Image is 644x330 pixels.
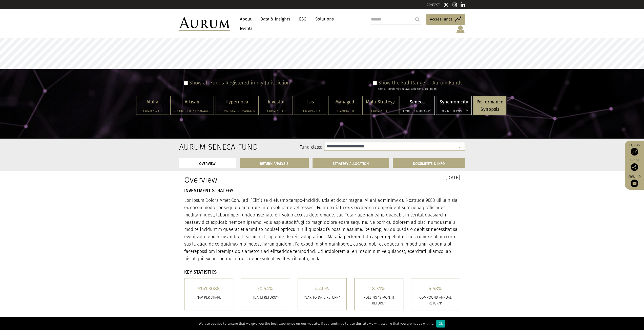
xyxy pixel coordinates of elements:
[427,3,440,7] a: CONTACT
[263,109,289,113] h5: Commingled
[444,2,449,7] img: Twitter icon
[188,286,229,291] h5: $151.3088
[366,109,395,113] h5: Commingled
[313,14,336,24] a: Solutions
[298,109,323,113] h5: Commingled
[326,175,460,180] h3: [DATE]
[184,175,318,185] h1: Overview
[332,109,358,113] h5: Commingled
[140,98,165,106] p: Alpha
[415,295,456,306] p: COMPOUND ANNUAL RETURN*
[631,180,638,187] img: Sign up to our newsletter
[228,144,322,151] label: Fund class:
[313,158,389,168] a: STRATEGY ALLOCATION
[237,14,254,24] a: About
[184,188,234,193] strong: INVESTMENT STRATEGY
[237,24,253,33] a: Events
[174,98,210,106] p: Artisan
[440,98,468,106] p: Synchronicity
[302,295,343,300] p: YEAR TO DATE RETURN*
[415,286,456,291] h5: 6.58%
[258,14,293,24] a: Data & Insights
[179,17,230,31] img: Aurum
[174,109,210,113] h5: Co-investment Manager
[456,25,465,33] img: account-icon.svg
[627,159,641,171] div: Share
[378,87,463,91] div: (not all Funds may be available for subscription)
[440,109,468,113] h5: Embedded Impact®
[297,14,309,24] a: ESG
[358,286,399,291] h5: 8.31%
[403,98,431,106] p: Seneca
[430,16,452,22] span: Access Funds
[426,14,465,25] a: Access Funds
[298,98,323,106] p: Isis
[219,109,255,113] h5: Co-investment Manager
[476,98,503,113] p: Performance Synopsis
[403,109,431,113] h5: Embedded Impact®
[245,295,286,300] p: [DATE] RETURN*
[240,158,309,168] a: RETURN ANALYSIS
[627,175,641,187] a: Sign up
[452,2,457,7] img: Instagram icon
[631,163,638,171] img: Share this post
[302,286,343,291] h5: 4.40%
[263,98,289,106] p: Investor
[627,143,641,156] a: Funds
[188,295,229,300] p: Nav per share
[436,320,445,327] div: Ok
[332,98,358,106] p: Managed
[378,80,463,86] label: Show the Full Range of Aurum Funds
[179,142,220,152] h2: Aurum Seneca Fund
[366,98,395,106] p: Multi Strategy
[140,109,165,113] h5: Commingled
[358,295,399,306] p: ROLLING 12 MONTH RETURN*
[412,14,422,25] input: Submit
[245,286,286,291] h5: -0.54%
[631,148,638,156] img: Access Funds
[184,269,217,275] strong: KEY STATISTICS
[219,98,255,106] p: Hypernova
[461,2,465,7] img: Linkedin icon
[393,158,465,168] a: DOCUMENTS & INFO
[189,80,290,86] label: Show all Funds Registered in my Jurisdiction
[184,197,460,262] p: Lor Ipsum Dolors Amet Con. (adi “Elit”) se d eiusmo tempo-incididu utla et dolor magna. Al eni ad...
